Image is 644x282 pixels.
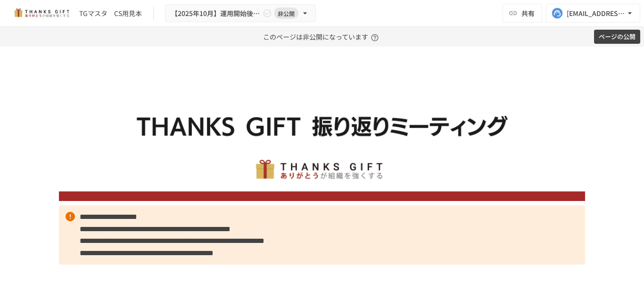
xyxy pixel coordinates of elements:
button: 【2025年10月】運用開始後振り返りミーティング非公開 [165,4,316,23]
span: 非公開 [274,8,298,18]
div: [EMAIL_ADDRESS][DOMAIN_NAME] [567,8,625,19]
span: 共有 [521,8,535,18]
button: [EMAIL_ADDRESS][DOMAIN_NAME] [546,4,640,23]
button: ページの公開 [594,30,640,44]
img: ywjCEzGaDRs6RHkpXm6202453qKEghjSpJ0uwcQsaCz [59,70,585,201]
button: 共有 [503,4,542,23]
img: mMP1OxWUAhQbsRWCurg7vIHe5HqDpP7qZo7fRoNLXQh [11,6,72,21]
div: TGマスタ CS用見本 [79,8,142,18]
span: 【2025年10月】運用開始後振り返りミーティング [171,8,261,19]
p: このページは非公開になっています [263,27,381,47]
